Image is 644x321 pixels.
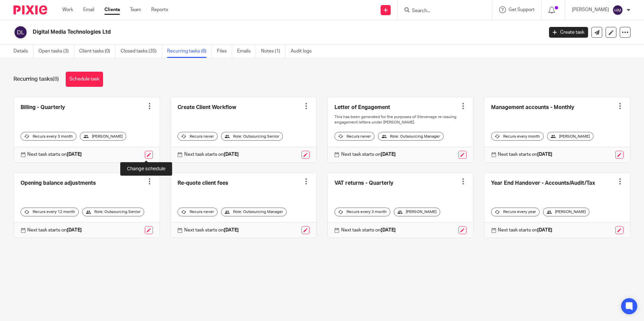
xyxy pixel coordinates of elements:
div: [PERSON_NAME] [80,132,126,141]
input: Search [411,8,472,14]
div: Recurs every 3 month [21,132,76,141]
a: Open tasks (3) [38,45,74,58]
a: Closed tasks (35) [121,45,162,58]
p: Next task starts on [27,151,82,158]
div: Recurs never [334,132,375,141]
a: Clients [104,6,120,13]
a: Notes (1) [261,45,286,58]
a: Client tasks (0) [79,45,116,58]
div: [PERSON_NAME] [394,208,440,216]
p: [PERSON_NAME] [572,6,609,13]
a: Team [130,6,141,13]
img: svg%3E [612,5,623,15]
a: Details [13,45,33,58]
a: Files [217,45,232,58]
a: Reports [151,6,168,13]
div: Role: Outsourcing Manager [221,208,287,216]
strong: [DATE] [537,228,552,233]
div: Recurs never [178,208,218,216]
p: Next task starts on [341,151,396,158]
div: Recurs never [178,132,218,141]
a: Create task [549,27,588,38]
a: Work [62,6,73,13]
p: Next task starts on [184,227,239,234]
div: [PERSON_NAME] [547,132,593,141]
p: Next task starts on [498,151,552,158]
div: Recurs every month [491,132,544,141]
strong: [DATE] [381,228,396,233]
span: Get Support [509,7,535,12]
img: svg%3E [13,25,28,39]
p: Next task starts on [341,227,396,234]
img: Pixie [13,5,47,14]
strong: [DATE] [537,152,552,157]
div: Role: Outsourcing Senior [221,132,283,141]
strong: [DATE] [381,152,396,157]
h1: Recurring tasks [13,76,59,83]
a: Audit logs [291,45,317,58]
a: Schedule task [66,72,103,87]
a: Emails [237,45,256,58]
h2: Digital Media Technologies Ltd [33,29,438,36]
a: Email [83,6,94,13]
strong: [DATE] [67,228,82,233]
p: Next task starts on [184,151,239,158]
div: Role: Outsourcing Manager [378,132,444,141]
div: Recurs every 3 month [334,208,390,216]
div: [PERSON_NAME] [543,208,589,216]
p: Next task starts on [27,227,82,234]
strong: [DATE] [224,228,239,233]
div: Recurs every 12 month [21,208,79,216]
div: Recurs every year [491,208,540,216]
strong: [DATE] [67,152,82,157]
p: Next task starts on [498,227,552,234]
div: Role: Outsourcing Senior [82,208,144,216]
strong: [DATE] [224,152,239,157]
span: (8) [53,76,59,82]
a: Recurring tasks (8) [167,45,212,58]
